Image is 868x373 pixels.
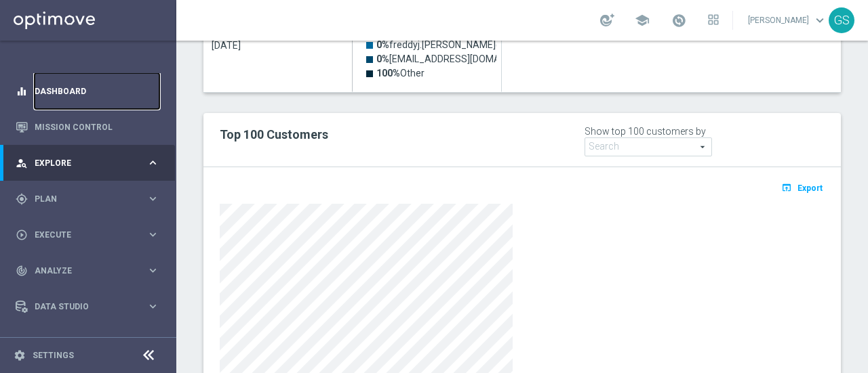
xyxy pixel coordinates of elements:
[376,68,400,79] tspan: 100%
[146,300,159,313] i: keyboard_arrow_right
[15,122,160,133] button: Mission Control
[812,13,827,28] span: keyboard_arrow_down
[16,157,28,169] i: person_search
[797,183,823,193] span: Export
[781,182,795,193] i: open_in_browser
[16,265,146,277] div: Analyze
[35,109,159,145] a: Mission Control
[747,10,829,30] a: [PERSON_NAME]keyboard_arrow_down
[16,336,28,349] i: lightbulb
[220,127,564,143] h2: Top 100 Customers
[16,73,159,109] div: Dashboard
[15,158,160,169] button: person_search Explore keyboard_arrow_right
[15,265,160,276] button: track_changes Analyze keyboard_arrow_right
[376,53,389,64] tspan: 0%
[35,267,146,275] span: Analyze
[376,68,425,79] text: Other
[376,39,389,50] tspan: 0%
[146,228,159,241] i: keyboard_arrow_right
[35,303,146,311] span: Data Studio
[15,301,160,312] button: Data Studio keyboard_arrow_right
[16,229,146,241] div: Execute
[16,193,28,205] i: gps_fixed
[16,85,28,97] i: equalizer
[16,109,159,145] div: Mission Control
[585,126,706,137] div: Show top 100 customers by
[35,195,146,203] span: Plan
[829,7,854,33] div: GS
[146,264,159,277] i: keyboard_arrow_right
[16,157,146,169] div: Explore
[35,324,142,360] a: Optibot
[35,159,146,167] span: Explore
[16,265,28,277] i: track_changes
[35,231,146,239] span: Execute
[15,86,160,97] button: equalizer Dashboard
[16,193,146,205] div: Plan
[15,229,160,240] button: play_circle_outline Execute keyboard_arrow_right
[15,194,160,204] button: gps_fixed Plan keyboard_arrow_right
[635,13,650,28] span: school
[376,39,530,50] text: freddyj.[PERSON_NAME]@gma…
[14,349,26,361] i: settings
[212,40,344,51] span: 2025-08-31
[35,73,159,109] a: Dashboard
[376,53,543,64] text: [EMAIL_ADDRESS][DOMAIN_NAME]
[33,351,74,359] a: Settings
[16,324,159,360] div: Optibot
[16,229,28,241] i: play_circle_outline
[779,179,825,196] button: open_in_browser Export
[16,301,146,313] div: Data Studio
[146,156,159,169] i: keyboard_arrow_right
[146,192,159,205] i: keyboard_arrow_right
